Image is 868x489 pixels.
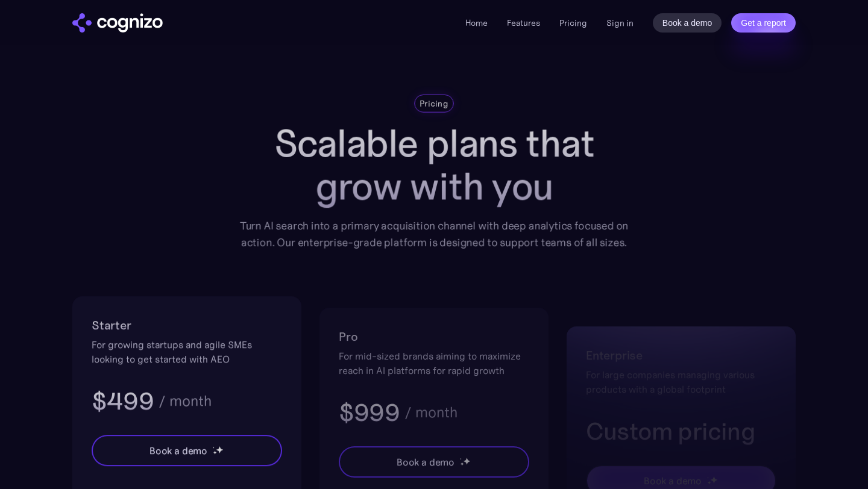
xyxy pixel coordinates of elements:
h1: Scalable plans that grow with you [231,122,637,208]
a: Book a demostarstarstar [92,435,282,466]
img: star [460,462,464,466]
h3: $499 [92,385,154,417]
a: Get a report [731,13,796,33]
img: star [707,476,709,478]
a: home [72,13,163,33]
div: / month [404,405,458,420]
img: star [707,481,711,485]
img: star [710,476,718,484]
a: Pricing [559,17,587,28]
div: Book a demo [397,455,454,469]
img: star [463,457,471,465]
h3: Custom pricing [586,416,776,447]
div: / month [159,394,212,408]
a: Sign in [606,16,634,30]
a: Book a demostarstarstar [339,446,529,478]
div: Pricing [420,98,448,110]
h2: Starter [92,316,282,335]
a: Features [507,17,540,28]
div: Book a demo [149,443,207,458]
a: Book a demo [653,13,722,33]
h3: $999 [339,397,400,428]
img: cognizo logo [72,13,163,33]
h2: Enterprise [586,346,776,365]
div: For growing startups and agile SMEs looking to get started with AEO [92,337,282,366]
div: For large companies managing various products with a global footprint [586,367,776,396]
div: For mid-sized brands aiming to maximize reach in AI platforms for rapid growth [339,349,529,378]
a: Home [465,17,488,28]
img: star [213,450,217,455]
img: star [216,446,224,453]
img: star [460,458,462,459]
div: Book a demo [644,473,702,488]
div: Turn AI search into a primary acquisition channel with deep analytics focused on action. Our ente... [231,217,637,251]
img: star [213,446,215,448]
h2: Pro [339,327,529,346]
